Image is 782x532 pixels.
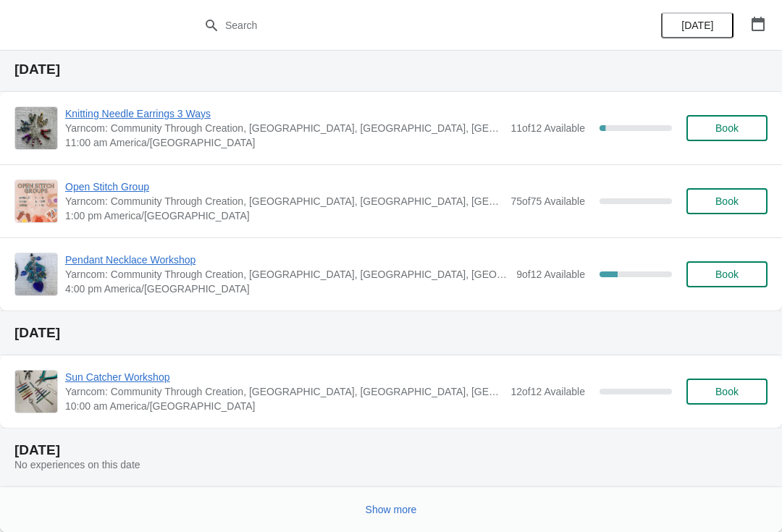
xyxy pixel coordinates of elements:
[15,180,57,222] img: Open Stitch Group | Yarncom: Community Through Creation, Olive Boulevard, Creve Coeur, MO, USA | ...
[681,20,713,31] span: [DATE]
[366,504,417,515] span: Show more
[15,253,57,295] img: Pendant Necklace Workshop | Yarncom: Community Through Creation, Olive Boulevard, Creve Coeur, MO...
[510,386,585,397] span: 12 of 12 Available
[686,115,768,141] button: Book
[65,121,503,135] span: Yarncom: Community Through Creation, [GEOGRAPHIC_DATA], [GEOGRAPHIC_DATA], [GEOGRAPHIC_DATA]
[65,194,503,208] span: Yarncom: Community Through Creation, [GEOGRAPHIC_DATA], [GEOGRAPHIC_DATA], [GEOGRAPHIC_DATA]
[510,195,585,207] span: 75 of 75 Available
[360,497,423,523] button: Show more
[65,106,503,121] span: Knitting Needle Earrings 3 Ways
[14,443,768,457] h2: [DATE]
[65,399,503,413] span: 10:00 am America/[GEOGRAPHIC_DATA]
[715,122,739,134] span: Book
[510,122,585,134] span: 11 of 12 Available
[15,107,57,149] img: Knitting Needle Earrings 3 Ways | Yarncom: Community Through Creation, Olive Boulevard, Creve Coe...
[715,195,739,207] span: Book
[686,379,768,405] button: Book
[15,371,57,413] img: Sun Catcher Workshop | Yarncom: Community Through Creation, Olive Boulevard, Creve Coeur, MO, USA...
[715,269,739,280] span: Book
[715,386,739,397] span: Book
[65,384,503,399] span: Yarncom: Community Through Creation, [GEOGRAPHIC_DATA], [GEOGRAPHIC_DATA], [GEOGRAPHIC_DATA]
[14,326,768,340] h2: [DATE]
[686,261,768,287] button: Book
[65,135,503,150] span: 11:00 am America/[GEOGRAPHIC_DATA]
[686,188,768,214] button: Book
[224,12,586,38] input: Search
[65,253,509,267] span: Pendant Necklace Workshop
[14,62,768,77] h2: [DATE]
[661,12,733,38] button: [DATE]
[14,459,140,470] span: No experiences on this date
[516,269,585,280] span: 9 of 12 Available
[65,282,509,296] span: 4:00 pm America/[GEOGRAPHIC_DATA]
[65,180,503,194] span: Open Stitch Group
[65,208,503,223] span: 1:00 pm America/[GEOGRAPHIC_DATA]
[65,267,509,282] span: Yarncom: Community Through Creation, [GEOGRAPHIC_DATA], [GEOGRAPHIC_DATA], [GEOGRAPHIC_DATA]
[65,370,503,384] span: Sun Catcher Workshop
